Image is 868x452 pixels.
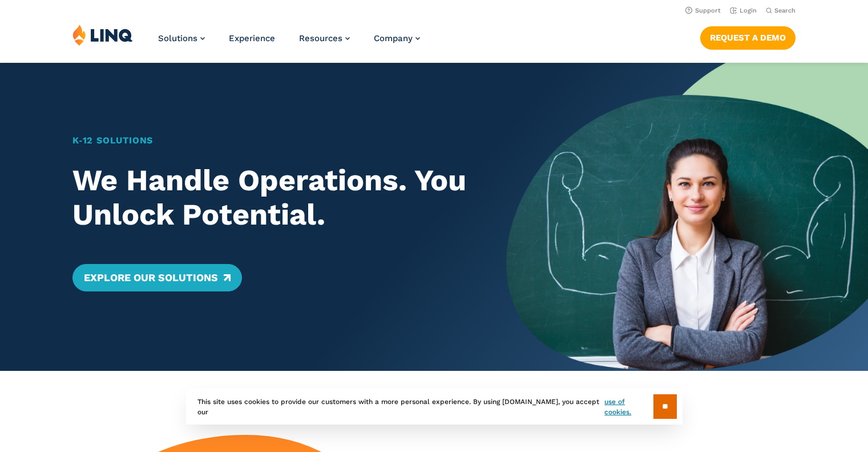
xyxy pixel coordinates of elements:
a: Support [685,7,721,14]
div: This site uses cookies to provide our customers with a more personal experience. By using [DOMAIN... [186,389,683,425]
img: LINQ | K‑12 Software [72,24,133,46]
button: Open Search Bar [766,6,796,15]
span: Solutions [158,33,197,43]
a: Request a Demo [700,26,796,49]
span: Resources [299,33,342,43]
span: Search [774,7,796,14]
a: use of cookies. [604,397,653,417]
a: Resources [299,33,350,43]
h1: K‑12 Solutions [72,134,471,147]
a: Explore Our Solutions [72,264,242,291]
a: Company [374,33,420,43]
span: Company [374,33,413,43]
nav: Button Navigation [700,24,796,49]
a: Experience [229,33,275,43]
h2: We Handle Operations. You Unlock Potential. [72,163,471,232]
img: Home Banner [506,63,868,371]
nav: Primary Navigation [158,24,420,62]
a: Login [730,7,757,14]
a: Solutions [158,33,205,43]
